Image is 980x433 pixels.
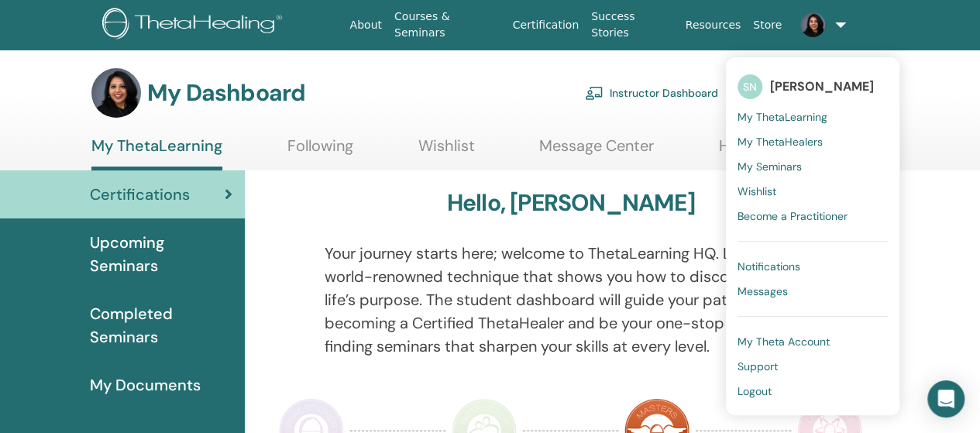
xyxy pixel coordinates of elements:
[738,259,800,273] span: Notifications
[418,136,475,167] a: Wishlist
[719,136,844,167] a: Help & Resources
[738,110,827,124] span: My ThetaLearning
[90,183,190,206] span: Certifications
[738,179,888,204] a: Wishlist
[738,129,888,154] a: My ThetaHealers
[738,154,888,179] a: My Seminars
[738,69,888,105] a: SN[PERSON_NAME]
[738,384,772,398] span: Logout
[738,284,788,298] span: Messages
[90,231,232,277] span: Upcoming Seminars
[91,68,141,118] img: default.jpg
[344,11,388,40] a: About
[738,160,802,174] span: My Seminars
[770,78,874,95] span: [PERSON_NAME]
[585,76,718,110] a: Instructor Dashboard
[738,379,888,404] a: Logout
[747,11,788,40] a: Store
[738,279,888,304] a: Messages
[325,242,817,358] p: Your journey starts here; welcome to ThetaLearning HQ. Learn the world-renowned technique that sh...
[738,359,778,373] span: Support
[738,135,823,149] span: My ThetaHealers
[102,8,287,43] img: logo.png
[738,184,776,198] span: Wishlist
[585,86,603,100] img: chalkboard-teacher.svg
[738,329,888,354] a: My Theta Account
[539,136,654,167] a: Message Center
[738,335,830,349] span: My Theta Account
[90,302,232,349] span: Completed Seminars
[738,105,888,129] a: My ThetaLearning
[738,204,888,229] a: Become a Practitioner
[800,12,825,37] img: default.jpg
[447,189,695,217] h3: Hello, [PERSON_NAME]
[90,373,201,397] span: My Documents
[679,11,748,40] a: Resources
[738,254,888,279] a: Notifications
[927,380,965,418] div: Open Intercom Messenger
[507,11,585,40] a: Certification
[738,74,762,99] span: SN
[287,136,353,167] a: Following
[91,136,222,170] a: My ThetaLearning
[585,2,679,47] a: Success Stories
[388,2,507,47] a: Courses & Seminars
[738,209,848,223] span: Become a Practitioner
[147,79,305,107] h3: My Dashboard
[738,354,888,379] a: Support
